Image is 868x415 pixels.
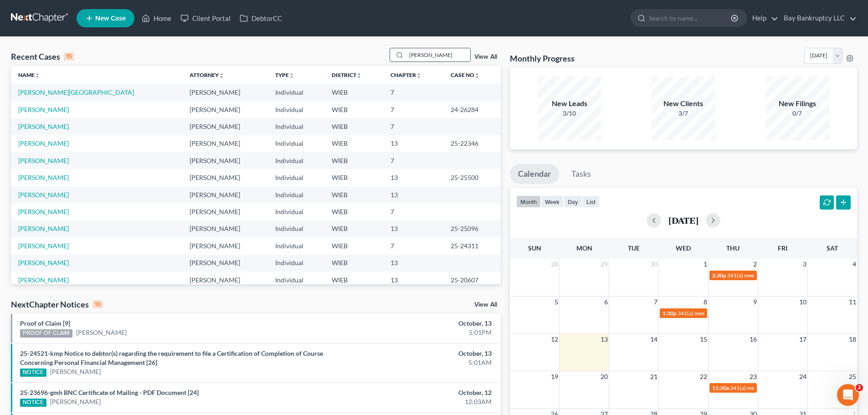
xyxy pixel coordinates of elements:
[176,10,235,26] a: Client Portal
[406,48,470,61] input: Search by name...
[95,15,126,22] span: New Case
[383,84,443,101] td: 7
[541,195,564,208] button: week
[268,237,324,254] td: Individual
[653,297,658,307] span: 7
[510,53,575,64] h3: Monthly Progress
[324,101,383,118] td: WIEB
[749,334,758,345] span: 16
[268,203,324,220] td: Individual
[649,334,658,345] span: 14
[340,319,492,328] div: October, 13
[748,10,778,26] a: Help
[416,73,421,78] i: unfold_more
[182,255,268,272] td: [PERSON_NAME]
[752,297,758,307] span: 9
[182,101,268,118] td: [PERSON_NAME]
[474,302,497,308] a: View All
[268,272,324,288] td: Individual
[92,300,103,308] div: 10
[18,72,40,78] a: Nameunfold_more
[856,384,863,391] span: 2
[340,328,492,337] div: 5:01PM
[268,220,324,237] td: Individual
[332,72,362,78] a: Districtunfold_more
[628,244,640,252] span: Tue
[268,118,324,135] td: Individual
[18,225,69,232] a: [PERSON_NAME]
[730,384,818,391] span: 341(a) meeting for [PERSON_NAME]
[668,215,699,225] h2: [DATE]
[18,88,134,96] a: [PERSON_NAME][GEOGRAPHIC_DATA]
[11,51,74,62] div: Recent Cases
[137,10,176,26] a: Home
[64,52,74,61] div: 15
[324,186,383,203] td: WIEB
[563,164,599,184] a: Tasks
[798,371,807,382] span: 24
[383,255,443,272] td: 13
[18,157,69,164] a: [PERSON_NAME]
[383,272,443,288] td: 13
[76,328,127,337] a: [PERSON_NAME]
[324,203,383,220] td: WIEB
[443,220,501,237] td: 25-25096
[235,10,287,26] a: DebtorCC
[443,169,501,186] td: 25-25500
[603,297,609,307] span: 6
[652,98,715,109] div: New Clients
[182,203,268,220] td: [PERSON_NAME]
[35,73,40,78] i: unfold_more
[712,272,726,279] span: 2:30p
[324,84,383,101] td: WIEB
[663,310,677,317] span: 1:30p
[538,109,601,118] div: 3/10
[703,297,708,307] span: 8
[324,135,383,152] td: WIEB
[798,297,807,307] span: 10
[383,220,443,237] td: 13
[510,164,559,184] a: Calendar
[18,276,69,284] a: [PERSON_NAME]
[848,334,857,345] span: 18
[340,388,492,397] div: October, 12
[837,384,859,406] iframe: Intercom live chat
[802,259,807,270] span: 3
[652,109,715,118] div: 3/7
[268,255,324,272] td: Individual
[383,186,443,203] td: 13
[678,310,765,317] span: 341(a) meeting for [PERSON_NAME]
[182,272,268,288] td: [PERSON_NAME]
[324,169,383,186] td: WIEB
[752,259,758,270] span: 2
[827,244,838,252] span: Sat
[289,73,294,78] i: unfold_more
[848,297,857,307] span: 11
[340,358,492,367] div: 5:01AM
[779,10,857,26] a: Bay Bankruptcy LLC
[11,299,103,310] div: NextChapter Notices
[564,195,582,208] button: day
[182,237,268,254] td: [PERSON_NAME]
[383,101,443,118] td: 7
[726,244,740,252] span: Thu
[383,152,443,169] td: 7
[182,118,268,135] td: [PERSON_NAME]
[443,135,501,152] td: 25-22346
[576,244,592,252] span: Mon
[390,72,421,78] a: Chapterunfold_more
[474,54,497,60] a: View All
[474,73,480,78] i: unfold_more
[383,118,443,135] td: 7
[182,169,268,186] td: [PERSON_NAME]
[852,259,857,270] span: 4
[50,397,101,406] a: [PERSON_NAME]
[550,334,559,345] span: 12
[356,73,362,78] i: unfold_more
[20,369,46,377] div: NOTICE
[538,98,601,109] div: New Leads
[324,255,383,272] td: WIEB
[219,73,224,78] i: unfold_more
[649,371,658,382] span: 21
[778,244,787,252] span: Fri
